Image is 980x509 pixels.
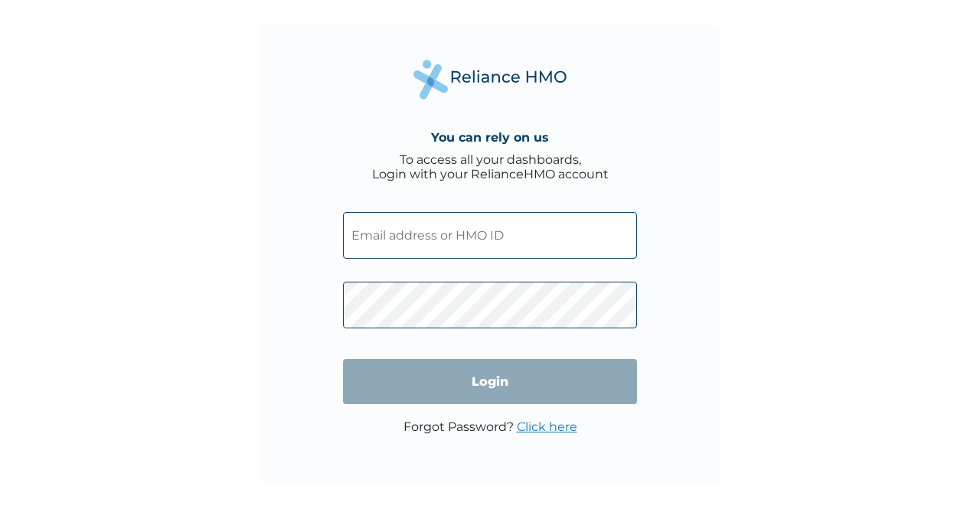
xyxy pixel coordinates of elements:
[372,152,609,181] div: To access all your dashboards, Login with your RelianceHMO account
[343,359,637,404] input: Login
[343,212,637,259] input: Email address or HMO ID
[431,130,549,145] h4: You can rely on us
[517,419,577,434] a: Click here
[413,60,567,99] img: Reliance Health's Logo
[403,419,577,434] p: Forgot Password?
